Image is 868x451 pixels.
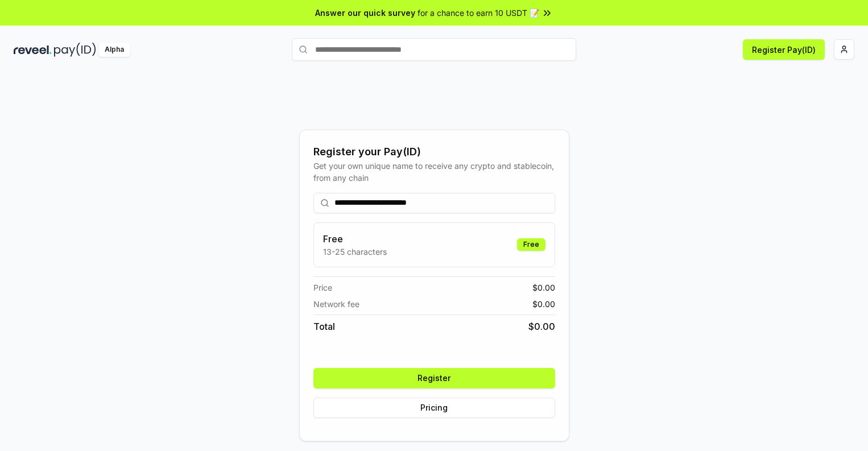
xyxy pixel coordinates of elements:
[532,282,555,293] span: $ 0.00
[14,43,52,57] img: reveel_dark
[528,320,555,333] span: $ 0.00
[323,232,387,246] h3: Free
[313,368,555,388] button: Register
[313,398,555,418] button: Pricing
[323,246,387,258] p: 13-25 characters
[315,7,415,19] span: Answer our quick survey
[98,43,130,57] div: Alpha
[517,238,545,251] div: Free
[418,7,539,19] span: for a chance to earn 10 USDT 📝
[313,144,555,160] div: Register your Pay(ID)
[313,298,359,310] span: Network fee
[532,298,555,310] span: $ 0.00
[743,39,825,60] button: Register Pay(ID)
[313,320,335,333] span: Total
[313,160,555,184] div: Get your own unique name to receive any crypto and stablecoin, from any chain
[54,43,96,57] img: pay_id
[313,282,332,293] span: Price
